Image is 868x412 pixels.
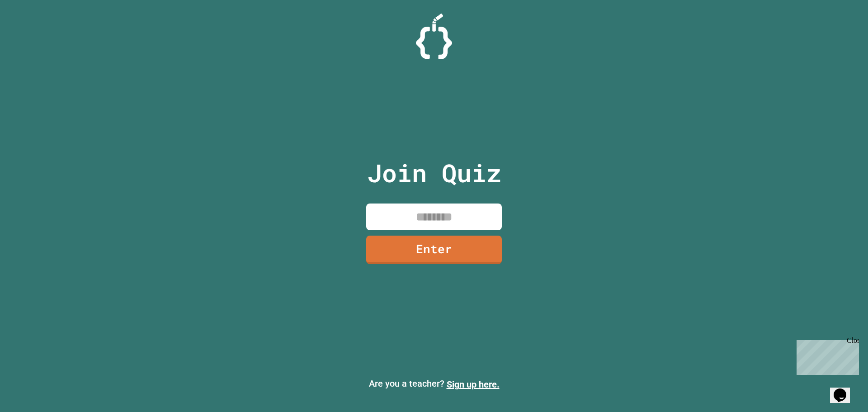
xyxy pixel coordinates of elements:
a: Sign up here. [447,379,500,390]
iframe: chat widget [830,376,859,403]
div: Chat with us now!Close [4,4,62,57]
p: Are you a teacher? [7,377,861,391]
p: Join Quiz [367,154,501,192]
a: Enter [366,236,502,264]
img: Logo.svg [416,14,452,59]
iframe: chat widget [793,336,859,375]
